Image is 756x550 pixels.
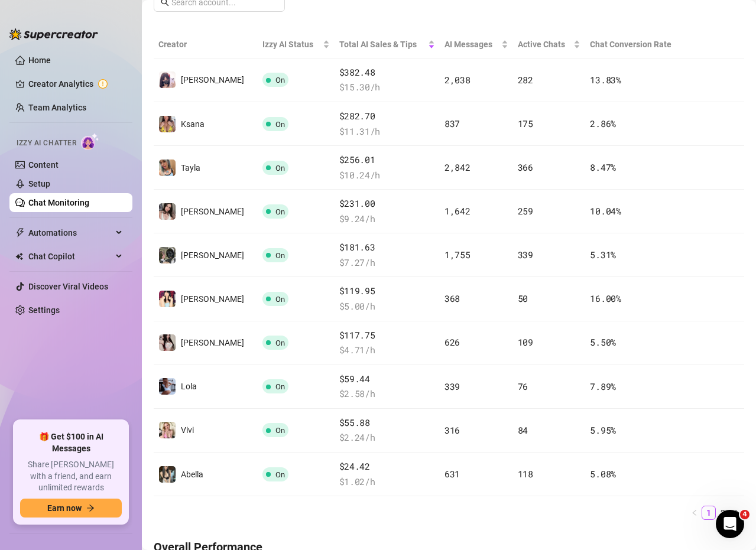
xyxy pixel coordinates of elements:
[730,506,744,520] button: right
[81,133,99,150] img: AI Chatter
[339,416,436,430] span: $55.88
[687,506,702,520] button: left
[28,160,59,170] a: Content
[518,38,572,51] span: Active Chats
[444,205,471,217] span: 1,642
[518,336,533,348] span: 109
[339,240,436,255] span: $181.63
[339,372,436,386] span: $59.44
[159,160,176,176] img: Tayla
[444,336,460,348] span: 626
[275,426,285,435] span: On
[716,510,744,538] iframe: Intercom live chat
[28,198,89,207] a: Chat Monitoring
[159,378,176,395] img: Lola
[154,31,258,58] th: Creator
[181,75,244,84] span: [PERSON_NAME]
[716,506,730,520] li: 2
[339,109,436,123] span: $282.70
[444,249,471,261] span: 1,755
[716,506,729,519] a: 2
[275,470,285,479] span: On
[28,282,108,291] a: Discover Viral Videos
[159,466,176,483] img: Abella
[339,168,436,183] span: $ 10.24 /h
[339,80,436,95] span: $ 15.30 /h
[28,74,123,93] a: Creator Analytics exclamation-circle
[181,250,244,260] span: [PERSON_NAME]
[590,249,616,261] span: 5.31 %
[339,343,436,357] span: $ 4.71 /h
[28,247,112,266] span: Chat Copilot
[444,161,471,173] span: 2,842
[518,249,533,261] span: 339
[339,460,436,474] span: $24.42
[444,468,460,480] span: 631
[181,338,244,347] span: [PERSON_NAME]
[518,424,528,436] span: 84
[275,120,285,129] span: On
[339,256,436,270] span: $ 7.27 /h
[86,504,95,512] span: arrow-right
[734,509,741,516] span: right
[339,431,436,445] span: $ 2.24 /h
[28,103,86,112] a: Team Analytics
[335,31,440,58] th: Total AI Sales & Tips
[590,205,621,217] span: 10.04 %
[702,506,715,519] a: 1
[181,470,203,479] span: Abella
[687,506,702,520] li: Previous Page
[339,328,436,343] span: $117.75
[258,31,334,58] th: Izzy AI Status
[590,292,621,304] span: 16.00 %
[159,116,176,132] img: Ksana
[339,66,436,80] span: $382.48
[159,334,176,351] img: Naomi
[339,38,426,51] span: Total AI Sales & Tips
[444,380,460,392] span: 339
[702,506,716,520] li: 1
[275,382,285,391] span: On
[181,207,244,216] span: [PERSON_NAME]
[20,459,122,494] span: Share [PERSON_NAME] with a friend, and earn unlimited rewards
[28,179,50,188] a: Setup
[339,212,436,226] span: $ 9.24 /h
[275,295,285,304] span: On
[339,153,436,167] span: $256.01
[339,300,436,314] span: $ 5.00 /h
[17,138,76,149] span: Izzy AI Chatter
[15,228,25,237] span: thunderbolt
[590,468,616,480] span: 5.08 %
[181,294,244,304] span: [PERSON_NAME]
[518,380,528,392] span: 76
[47,503,82,513] span: Earn now
[262,38,320,51] span: Izzy AI Status
[590,380,616,392] span: 7.89 %
[275,164,285,173] span: On
[518,118,533,129] span: 175
[275,76,285,84] span: On
[444,118,460,129] span: 837
[518,468,533,480] span: 118
[590,161,616,173] span: 8.47 %
[159,247,176,263] img: Luna
[518,161,533,173] span: 366
[28,56,51,65] a: Home
[590,118,616,129] span: 2.86 %
[518,74,533,86] span: 282
[444,424,460,436] span: 316
[730,506,744,520] li: Next Page
[740,510,749,519] span: 4
[440,31,513,58] th: AI Messages
[181,425,194,435] span: Vivi
[181,382,197,391] span: Lola
[518,205,533,217] span: 259
[339,125,436,139] span: $ 11.31 /h
[9,28,98,40] img: logo-BBDzfeDw.svg
[159,71,176,88] img: Ayumi
[444,292,460,304] span: 368
[181,163,200,173] span: Tayla
[691,509,698,516] span: left
[15,252,23,261] img: Chat Copilot
[513,31,586,58] th: Active Chats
